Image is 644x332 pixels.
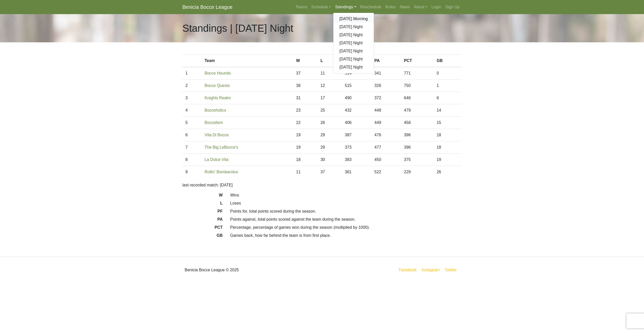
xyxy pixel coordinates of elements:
[434,154,462,166] td: 19
[371,166,401,178] td: 522
[317,55,342,67] th: L
[443,2,462,12] a: Sign Up
[434,166,462,178] td: 26
[179,200,226,208] dt: L
[293,2,309,12] a: Teams
[293,117,317,129] td: 22
[293,141,317,154] td: 19
[371,104,401,117] td: 448
[317,80,342,92] td: 12
[434,141,462,154] td: 18
[317,104,342,117] td: 25
[371,92,401,104] td: 372
[401,141,434,154] td: 396
[182,117,202,129] td: 5
[333,2,358,12] a: Standings
[398,267,418,273] a: Facebook
[205,157,228,162] a: La Dolce Vita
[182,154,202,166] td: 8
[182,67,202,80] td: 1
[182,129,202,141] td: 6
[293,92,317,104] td: 31
[342,166,372,178] td: 361
[182,104,202,117] td: 4
[333,23,374,31] a: [DATE] Night
[205,145,238,149] a: The Big LeBocce's
[179,261,322,279] div: Benicia Bocce League © 2025
[293,166,317,178] td: 11
[342,129,372,141] td: 387
[182,166,202,178] td: 9
[342,104,372,117] td: 432
[401,117,434,129] td: 458
[205,96,231,100] a: Knights Realm
[205,120,223,125] a: Boccelism
[421,267,440,273] a: Instagram
[333,47,374,55] a: [DATE] Night
[342,80,372,92] td: 515
[434,55,462,67] th: GB
[226,224,465,230] dd: Percentage, percentage of games won during the season (multiplied by 1000).
[444,267,461,273] a: Twitter
[317,92,342,104] td: 17
[226,200,465,206] dd: Loses
[333,39,374,47] a: [DATE] Night
[293,67,317,80] td: 37
[371,55,401,67] th: PA
[317,141,342,154] td: 29
[398,2,412,12] a: News
[179,208,226,216] dt: PF
[205,108,226,112] a: Bocceholics
[182,141,202,154] td: 7
[293,154,317,166] td: 18
[434,117,462,129] td: 15
[182,80,202,92] td: 2
[205,83,230,88] a: Bocce Questo
[333,63,374,71] a: [DATE] Night
[401,104,434,117] td: 479
[434,67,462,80] td: 0
[205,133,229,137] a: Vita Di Bocce
[333,13,374,74] div: Standings
[342,141,372,154] td: 373
[179,233,226,241] dt: GB
[401,154,434,166] td: 375
[226,192,465,198] dd: Wins
[333,15,374,23] a: [DATE] Morning
[317,166,342,178] td: 37
[401,55,434,67] th: PCT
[333,55,374,63] a: [DATE] Night
[293,104,317,117] td: 23
[205,170,238,174] a: Rollin' Bombarolos
[182,22,293,34] h1: Standings | [DATE] Night
[202,55,293,67] th: Team
[205,71,231,75] a: Bocce Hounds
[179,192,226,200] dt: W
[371,80,401,92] td: 326
[434,80,462,92] td: 1
[226,233,465,239] dd: Games back, how far behind the team is from first place.
[317,67,342,80] td: 11
[429,2,443,12] a: Login
[401,166,434,178] td: 229
[401,92,434,104] td: 646
[342,117,372,129] td: 406
[226,208,465,214] dd: Points for, total points scored during the season.
[434,129,462,141] td: 18
[401,129,434,141] td: 396
[412,2,429,12] a: About
[182,92,202,104] td: 3
[434,104,462,117] td: 14
[309,2,333,12] a: Schedule
[293,129,317,141] td: 19
[371,154,401,166] td: 450
[342,92,372,104] td: 490
[333,31,374,39] a: [DATE] Night
[182,182,462,188] p: last recorded match: [DATE]
[317,117,342,129] td: 26
[317,129,342,141] td: 29
[371,117,401,129] td: 449
[371,129,401,141] td: 476
[434,92,462,104] td: 6
[226,216,465,222] dd: Points against, total points scored against the team during the season.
